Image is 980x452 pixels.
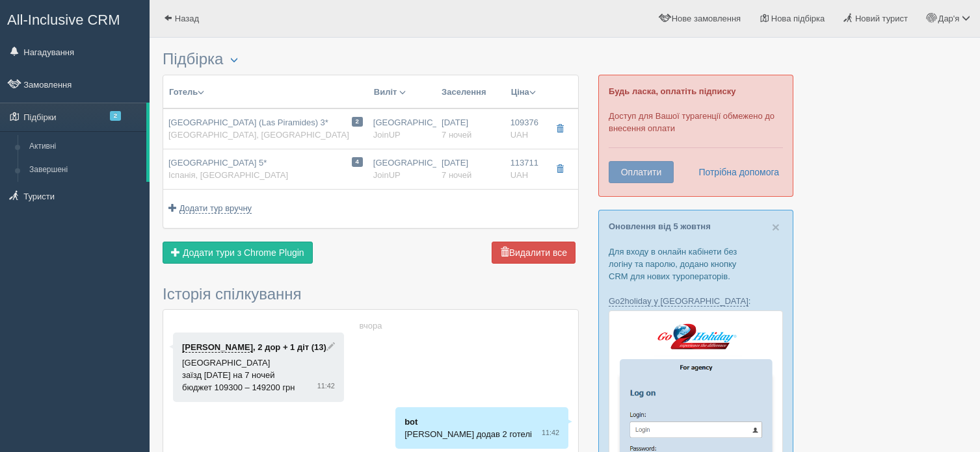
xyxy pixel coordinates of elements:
[855,14,908,23] span: Новий турист
[492,242,576,264] button: Видалити все
[373,170,401,180] span: JoinUP
[672,14,741,23] span: Нове замовлення
[182,342,253,353] a: [PERSON_NAME]
[609,86,735,96] b: Будь ласка, оплатіть підписку
[609,221,711,231] a: Оновлення від 5 жовтня
[373,117,431,141] div: [GEOGRAPHIC_DATA]
[510,85,536,99] button: Ціна
[510,170,528,180] span: uah
[404,429,532,439] span: [PERSON_NAME] додав 2 готелі
[168,203,252,213] a: Додати тур вручну
[352,157,363,167] span: 4
[110,111,121,121] span: 2
[163,242,313,264] button: Додати тури з Chrome Plugin
[373,130,401,140] span: JoinUP
[373,85,406,99] button: Виліт
[163,51,579,68] h3: Підбірка
[772,220,780,234] button: Close
[609,296,748,307] a: Go2holiday у [GEOGRAPHIC_DATA]
[404,416,559,428] p: bot
[168,158,267,168] span: [GEOGRAPHIC_DATA] 5*
[690,161,780,183] a: Потрібна допомога
[510,118,538,127] span: 109376
[163,285,302,303] span: Історія спілкування
[1,1,149,36] a: All-Inclusive CRM
[168,118,328,127] span: [GEOGRAPHIC_DATA] (Las Piramides) 3*
[938,14,960,23] span: Дар'я
[374,87,397,97] span: Виліт
[168,130,349,140] span: [GEOGRAPHIC_DATA], [GEOGRAPHIC_DATA]
[352,117,363,127] span: 2
[598,75,793,197] div: Доступ для Вашої турагенції обмежено до внесення оплати
[182,358,295,392] span: [GEOGRAPHIC_DATA] заїзд [DATE] на 7 ночей бюджет 109300 – 149200 грн
[442,117,500,141] div: [DATE]
[542,428,559,438] span: 11:42
[317,381,335,392] span: 11:42
[609,161,674,183] button: Оплатити
[771,14,825,23] span: Нова підбірка
[23,135,146,158] a: Активні
[23,158,146,182] a: Завершені
[510,158,538,168] span: 113711
[442,157,500,181] div: [DATE]
[183,247,304,258] span: Додати тури з Chrome Plugin
[442,170,471,180] span: 7 ночей
[168,170,288,180] span: Іспанія, [GEOGRAPHIC_DATA]
[7,12,120,28] span: All-Inclusive CRM
[510,130,528,140] span: uah
[175,14,199,23] span: Назад
[772,220,780,234] span: ×
[173,320,568,332] div: вчора
[436,75,505,109] th: Заселення
[182,341,335,353] p: , 2 дор + 1 діт (13)
[179,203,252,214] span: Додати тур вручну
[609,295,783,307] p: :
[168,85,205,99] button: Готель
[373,157,431,181] div: [GEOGRAPHIC_DATA]
[609,245,783,282] p: Для входу в онлайн кабінети без логіну та паролю, додано кнопку CRM для нових туроператорів.
[442,130,471,140] span: 7 ночей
